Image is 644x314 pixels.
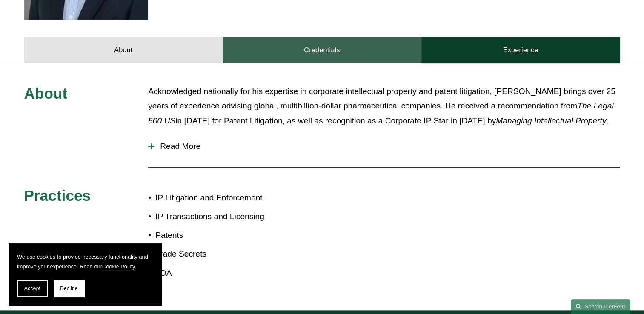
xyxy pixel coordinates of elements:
em: Managing Intellectual Property [496,116,606,125]
p: Patents [155,228,322,243]
button: Decline [54,280,84,297]
span: Read More [154,142,620,151]
p: We use cookies to provide necessary functionality and improve your experience. Read our . [17,252,153,271]
a: Search this site [571,299,630,314]
p: IP Litigation and Enforcement [155,191,322,206]
span: About [24,85,68,102]
section: Cookie banner [9,243,162,305]
a: About [24,37,223,63]
span: Accept [24,285,40,291]
button: Accept [17,280,48,297]
p: IP Transactions and Licensing [155,209,322,224]
p: Trade Secrets [155,247,322,262]
button: Read More [148,135,620,157]
em: The Legal 500 US [148,101,616,125]
p: Acknowledged nationally for his expertise in corporate intellectual property and patent litigatio... [148,84,620,128]
span: Decline [60,285,78,291]
p: FDA [155,266,322,281]
a: Credentials [223,37,421,63]
a: Cookie Policy [102,263,135,270]
a: Experience [421,37,620,63]
span: Practices [24,187,91,204]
